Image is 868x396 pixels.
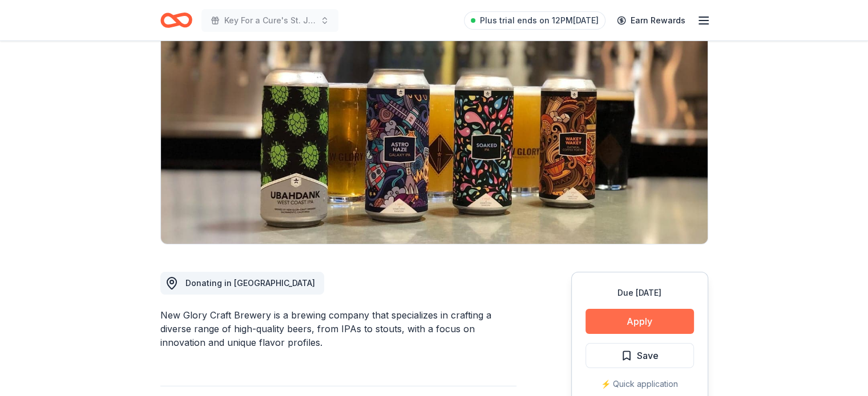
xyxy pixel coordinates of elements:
[637,348,659,363] span: Save
[160,7,192,34] a: Home
[464,11,605,30] a: Plus trial ends on 12PM[DATE]
[201,9,338,32] button: Key For a Cure's St. Jude Golf Tournament
[586,377,694,391] div: ⚡️ Quick application
[224,14,316,27] span: Key For a Cure's St. Jude Golf Tournament
[480,14,599,27] span: Plus trial ends on 12PM[DATE]
[160,308,516,349] div: New Glory Craft Brewery is a brewing company that specializes in crafting a diverse range of high...
[586,309,694,334] button: Apply
[586,343,694,368] button: Save
[161,26,708,244] img: Image for New Glory Craft Brewery
[586,286,694,300] div: Due [DATE]
[185,278,315,288] span: Donating in [GEOGRAPHIC_DATA]
[610,10,692,31] a: Earn Rewards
